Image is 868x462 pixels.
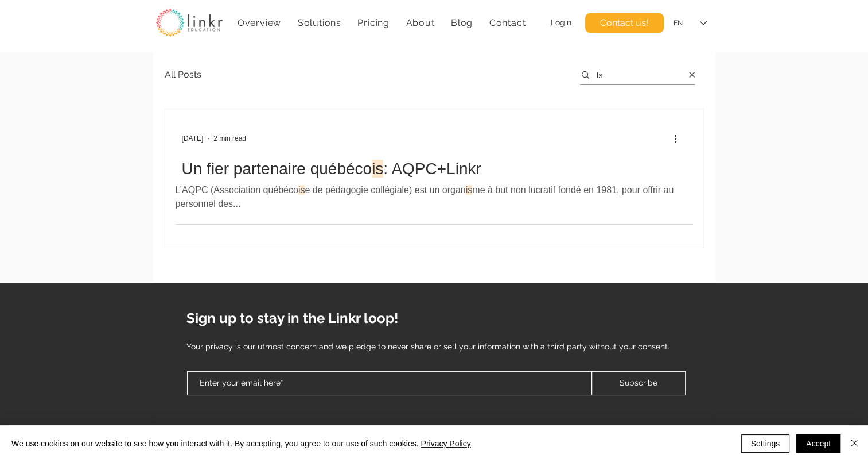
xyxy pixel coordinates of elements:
[591,371,686,395] button: Subscribe
[182,134,204,143] span: May 30, 2023
[551,18,571,27] a: Login
[291,11,347,34] div: Solutions
[489,17,526,28] span: Contact
[421,439,470,448] a: Privacy Policy
[580,70,695,80] input: Search
[232,11,532,34] nav: Site
[741,434,790,453] button: Settings
[620,378,657,389] span: Subscribe
[305,185,465,195] span: e de pédagogie collégiale) est un organ
[585,13,664,33] a: Contact us!
[847,434,861,453] button: Close
[182,160,687,178] a: Un fier partenaire québécois: AQPC+Linkr
[232,11,287,34] a: Overview
[186,310,398,326] span: Sign up to stay in the Linkr loop!
[182,160,372,178] span: Un fier partenaire québéco
[847,436,861,450] img: Close
[187,371,592,395] input: Enter your email here*
[445,11,479,34] a: Blog
[213,134,246,143] span: 2 min read
[298,17,341,28] span: Solutions
[165,68,201,81] a: All Posts
[673,132,687,145] button: More actions
[674,18,683,28] div: EN
[357,17,390,28] span: Pricing
[600,17,648,29] span: Contact us!
[483,11,531,34] a: Contact
[400,11,441,34] div: About
[238,17,281,28] span: Overview
[176,185,298,195] span: L’AQPC (Association québéco
[352,11,395,34] a: Pricing
[466,185,473,195] mark: is
[186,342,670,351] span: Your privacy is our utmost concern and we pledge to never share or sell your information with a t...
[451,17,473,28] span: Blog
[163,52,569,98] nav: Blog
[298,185,305,195] mark: is
[383,160,481,178] span: : AQPC+Linkr
[11,438,471,449] span: We use cookies on our website to see how you interact with it. By accepting, you agree to our use...
[796,434,840,453] button: Accept
[372,160,383,178] mark: is
[156,9,223,37] img: linkr_logo_transparentbg.png
[406,17,434,28] span: About
[665,10,715,36] div: Language Selector: English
